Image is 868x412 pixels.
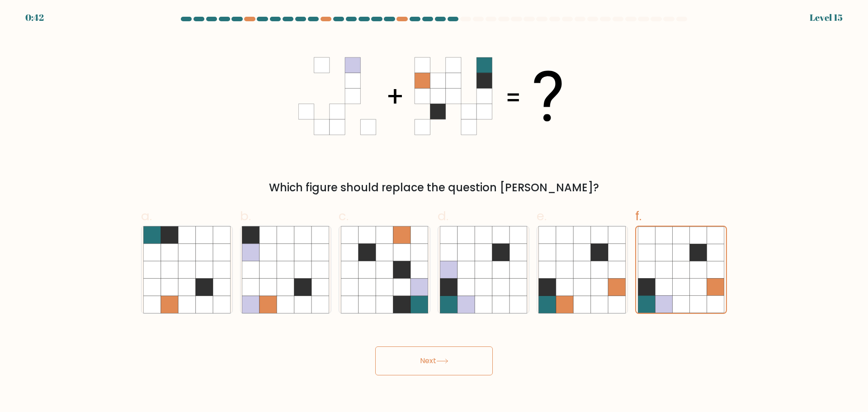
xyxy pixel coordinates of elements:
span: d. [438,207,448,225]
span: c. [339,207,349,225]
div: Which figure should replace the question [PERSON_NAME]? [146,180,722,196]
div: 0:42 [25,11,44,24]
button: Next [375,346,493,375]
span: b. [240,207,251,225]
span: e. [537,207,547,225]
span: a. [141,207,152,225]
span: f. [635,207,642,225]
div: Level 15 [810,11,843,24]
